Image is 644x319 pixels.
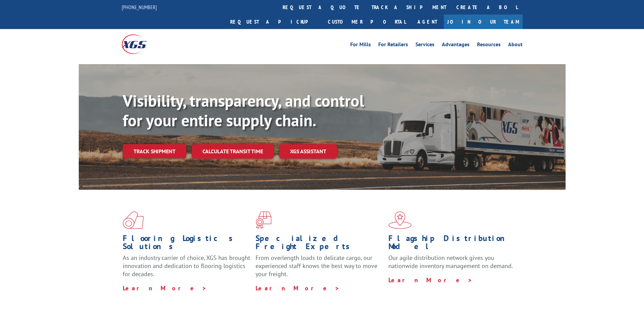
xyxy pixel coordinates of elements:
a: Customer Portal [323,15,411,29]
a: Calculate transit time [192,144,274,159]
a: For Retailers [378,42,408,49]
a: Advantages [442,42,470,49]
b: Visibility, transparency, and control for your entire supply chain. [123,90,364,131]
a: [PHONE_NUMBER] [122,4,157,10]
a: XGS ASSISTANT [279,144,337,159]
a: Request a pickup [225,15,323,29]
a: Join Our Team [444,15,523,29]
span: Our agile distribution network gives you nationwide inventory management on demand. [388,254,513,270]
img: xgs-icon-focused-on-flooring-red [256,211,271,229]
a: Services [415,42,434,49]
img: xgs-icon-total-supply-chain-intelligence-red [123,211,144,229]
h1: Flagship Distribution Model [388,234,516,254]
a: About [508,42,523,49]
a: For Mills [350,42,371,49]
a: Learn More > [388,276,473,284]
a: Track shipment [123,144,186,158]
a: Resources [477,42,501,49]
h1: Specialized Freight Experts [256,234,383,254]
span: As an industry carrier of choice, XGS has brought innovation and dedication to flooring logistics... [123,254,250,278]
h1: Flooring Logistics Solutions [123,234,251,254]
a: Learn More > [256,284,340,292]
a: Agent [411,15,444,29]
a: Learn More > [123,284,207,292]
p: From overlength loads to delicate cargo, our experienced staff knows the best way to move your fr... [256,254,383,284]
img: xgs-icon-flagship-distribution-model-red [388,211,412,229]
